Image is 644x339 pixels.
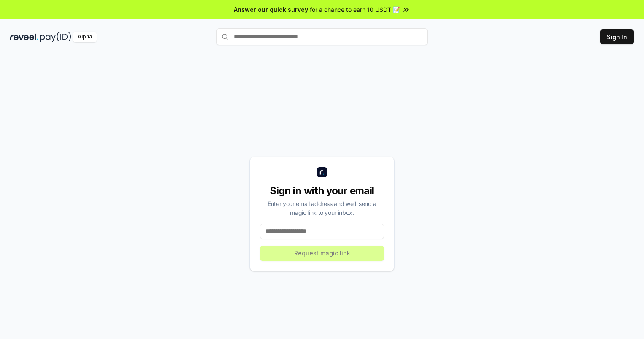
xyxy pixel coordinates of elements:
div: Enter your email address and we’ll send a magic link to your inbox. [260,199,384,217]
img: pay_id [40,32,71,42]
span: for a chance to earn 10 USDT 📝 [310,5,400,14]
button: Sign In [600,29,634,44]
img: logo_small [317,167,327,177]
span: Answer our quick survey [234,5,308,14]
img: reveel_dark [10,32,38,42]
div: Sign in with your email [260,184,384,198]
div: Alpha [73,32,97,42]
